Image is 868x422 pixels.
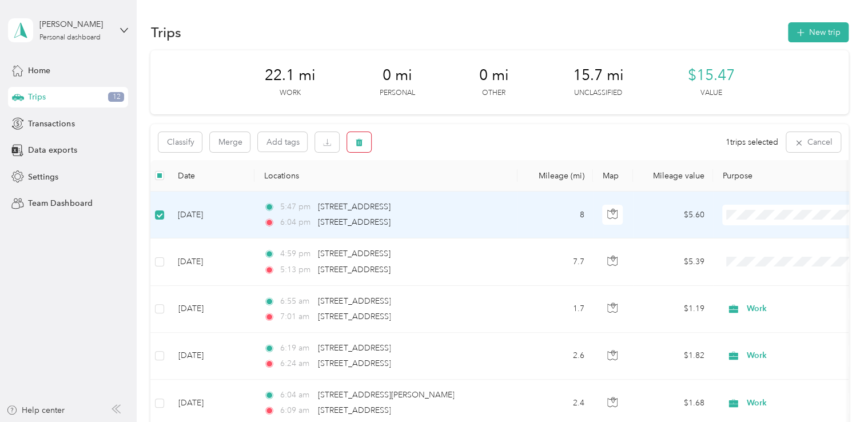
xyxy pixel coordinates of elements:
p: Personal [379,88,415,98]
span: 6:19 am [280,342,313,355]
span: 6:09 am [280,404,313,417]
span: [STREET_ADDRESS] [318,249,391,258]
th: Locations [254,160,517,192]
span: [STREET_ADDRESS][PERSON_NAME] [318,390,454,400]
p: Other [482,88,505,98]
td: $1.19 [633,286,713,333]
span: [STREET_ADDRESS] [318,217,391,227]
th: Mileage (mi) [517,160,593,192]
td: [DATE] [169,333,254,380]
span: Settings [28,171,58,183]
td: 8 [517,192,593,238]
p: Value [700,88,722,98]
span: 1 trips selected [726,136,778,148]
td: [DATE] [169,192,254,238]
iframe: Everlance-gr Chat Button Frame [804,358,868,422]
p: Unclassified [574,88,622,98]
th: Mileage value [633,160,713,192]
span: 0 mi [382,66,412,85]
span: 22.1 mi [264,66,315,85]
button: Merge [210,132,250,152]
h1: Trips [150,26,181,38]
td: 1.7 [517,286,593,333]
span: Work [747,302,851,315]
button: New trip [788,22,849,42]
button: Add tags [258,132,307,152]
span: 6:55 am [280,295,313,308]
span: [STREET_ADDRESS] [318,296,391,306]
span: $15.47 [687,66,734,85]
span: [STREET_ADDRESS] [318,312,391,321]
td: $5.60 [633,192,713,238]
span: Home [28,65,50,77]
button: Cancel [786,132,841,152]
td: $5.39 [633,238,713,285]
span: Trips [28,91,46,103]
span: 15.7 mi [572,66,623,85]
span: 0 mi [479,66,508,85]
div: Personal dashboard [39,34,101,41]
button: Help center [6,404,65,416]
td: $1.82 [633,333,713,380]
span: 6:04 pm [280,216,313,229]
span: 4:59 pm [280,248,313,260]
th: Date [169,160,254,192]
span: Data exports [28,144,77,156]
span: 6:24 am [280,357,313,370]
td: 2.6 [517,333,593,380]
th: Map [593,160,633,192]
span: [STREET_ADDRESS] [318,405,391,415]
span: 5:13 pm [280,264,313,276]
td: 7.7 [517,238,593,285]
span: 6:04 am [280,389,313,401]
span: Transactions [28,118,74,130]
span: Team Dashboard [28,197,92,209]
span: 7:01 am [280,310,313,323]
td: [DATE] [169,238,254,285]
button: Classify [158,132,202,152]
span: [STREET_ADDRESS] [318,359,391,368]
span: Work [747,349,851,362]
span: [STREET_ADDRESS] [318,343,391,353]
span: Work [747,397,851,409]
span: 12 [108,92,124,102]
div: [PERSON_NAME] [39,18,111,30]
span: [STREET_ADDRESS] [318,265,391,274]
span: [STREET_ADDRESS] [318,202,391,212]
span: 5:47 pm [280,201,313,213]
td: [DATE] [169,286,254,333]
p: Work [279,88,300,98]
